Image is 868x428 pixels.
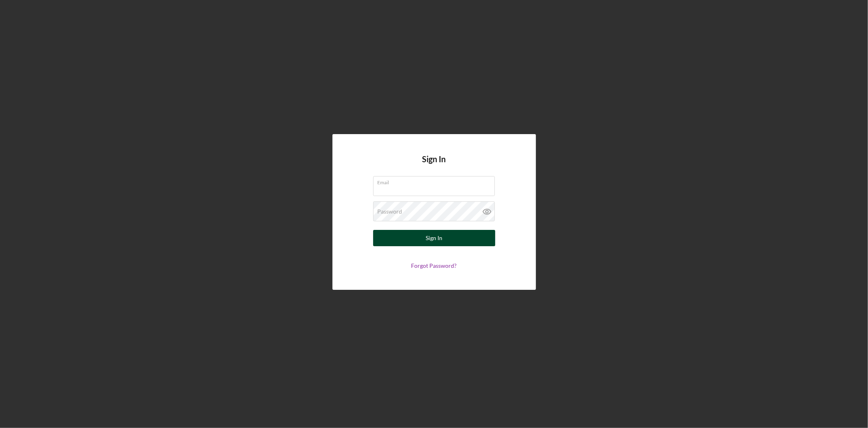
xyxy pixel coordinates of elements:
button: Sign In [373,230,495,246]
label: Email [378,176,495,185]
h4: Sign In [422,154,446,176]
div: Sign In [426,230,442,246]
a: Forgot Password? [411,262,457,269]
label: Password [378,208,402,215]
